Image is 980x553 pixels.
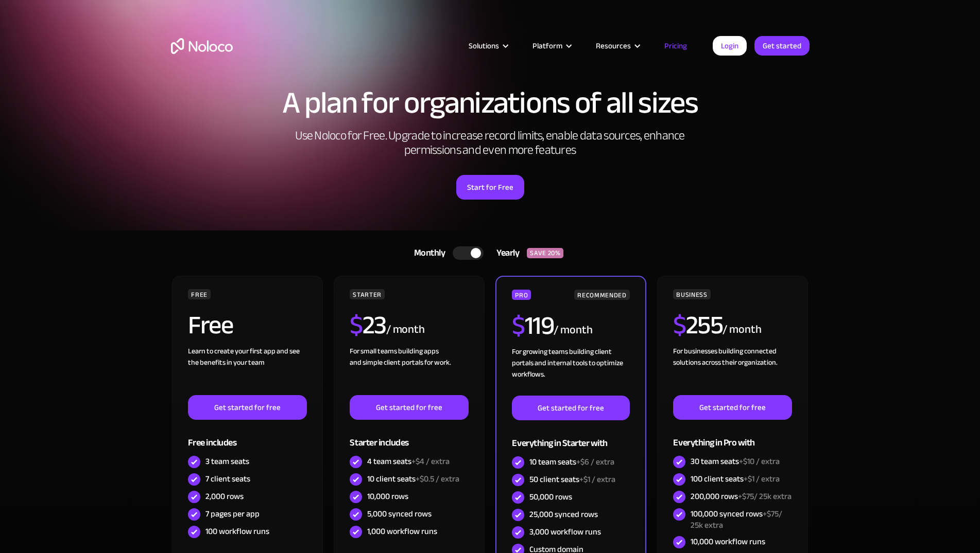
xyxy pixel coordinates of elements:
[529,526,601,538] div: 3,000 workflow runs
[529,474,615,485] div: 50 client seats
[691,506,782,533] span: +$75/ 25k extra
[205,456,249,467] div: 3 team seats
[691,473,780,485] div: 100 client seats
[673,301,686,349] span: $
[171,87,810,118] h1: A plan for organizations of all sizes
[673,395,792,420] a: Get started for free
[456,175,524,200] a: Start for Free
[512,313,554,338] h2: 119
[386,322,425,338] div: / month
[350,301,363,349] span: $
[583,39,651,52] div: Resources
[512,346,629,396] div: For growing teams building client portals and internal tools to optimize workflows.
[205,491,244,502] div: 2,000 rows
[188,395,306,420] a: Get started for free
[529,456,614,468] div: 10 team seats
[350,312,386,338] h2: 23
[416,471,459,487] span: +$0.5 / extra
[529,509,598,520] div: 25,000 synced rows
[367,491,408,502] div: 10,000 rows
[576,454,614,470] span: +$6 / extra
[512,396,629,420] a: Get started for free
[367,456,450,467] div: 4 team seats
[411,454,450,469] span: +$4 / extra
[579,472,615,487] span: +$1 / extra
[456,39,520,52] div: Solutions
[673,420,792,453] div: Everything in Pro with
[673,312,723,338] h2: 255
[512,301,525,350] span: $
[188,312,233,338] h2: Free
[554,322,592,338] div: / month
[520,39,583,52] div: Platform
[205,473,250,485] div: 7 client seats
[532,39,562,52] div: Platform
[171,38,233,54] a: home
[188,420,306,453] div: Free includes
[205,526,269,537] div: 100 workflow runs
[738,489,792,504] span: +$75/ 25k extra
[651,39,700,52] a: Pricing
[691,508,792,531] div: 100,000 synced rows
[754,36,810,56] a: Get started
[367,526,437,537] div: 1,000 workflow runs
[350,420,468,453] div: Starter includes
[527,248,563,258] div: SAVE 20%
[574,290,629,300] div: RECOMMENDED
[691,536,765,547] div: 10,000 workflow runs
[350,346,468,395] div: For small teams building apps and simple client portals for work. ‍
[673,346,792,395] div: For businesses building connected solutions across their organization. ‍
[529,491,572,503] div: 50,000 rows
[744,471,780,487] span: +$1 / extra
[188,289,211,299] div: FREE
[512,420,629,454] div: Everything in Starter with
[723,322,761,338] div: / month
[367,473,459,485] div: 10 client seats
[673,289,710,299] div: BUSINESS
[512,290,531,300] div: PRO
[596,39,631,52] div: Resources
[350,289,384,299] div: STARTER
[188,346,306,395] div: Learn to create your first app and see the benefits in your team ‍
[350,395,468,420] a: Get started for free
[691,456,780,467] div: 30 team seats
[713,36,747,56] a: Login
[691,491,792,502] div: 200,000 rows
[401,245,453,261] div: Monthly
[205,508,260,520] div: 7 pages per app
[739,454,780,469] span: +$10 / extra
[469,39,499,52] div: Solutions
[484,245,527,261] div: Yearly
[367,508,432,520] div: 5,000 synced rows
[284,129,696,157] h2: Use Noloco for Free. Upgrade to increase record limits, enable data sources, enhance permissions ...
